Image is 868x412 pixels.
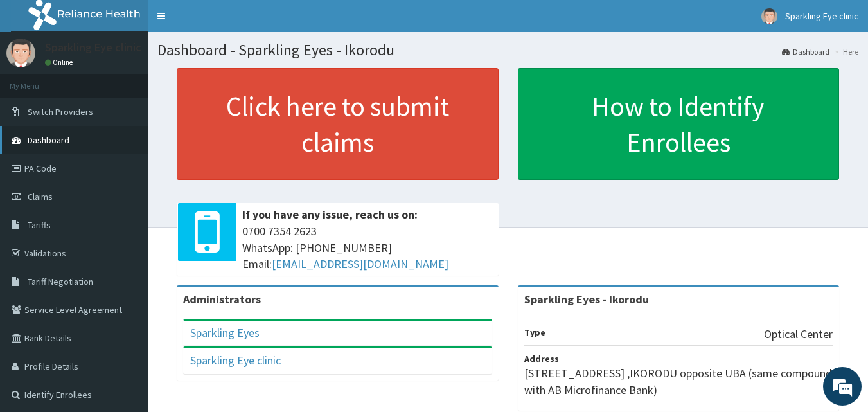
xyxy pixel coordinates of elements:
h1: Dashboard - Sparkling Eyes - Ikorodu [157,42,858,58]
p: Sparkling Eye clinic [45,42,141,53]
span: Sparkling Eye clinic [785,10,858,22]
span: 0700 7354 2623 WhatsApp: [PHONE_NUMBER] Email: [242,223,492,273]
p: Optical Center [764,326,833,343]
a: Sparkling Eye clinic [190,353,281,368]
a: How to Identify Enrollees [518,68,840,180]
strong: Sparkling Eyes - Ikorodu [524,292,649,307]
b: Type [524,327,545,338]
a: [EMAIL_ADDRESS][DOMAIN_NAME] [272,256,448,271]
img: User Image [761,8,777,24]
b: Administrators [183,292,261,307]
span: Tariffs [28,219,51,231]
a: Dashboard [782,46,829,57]
b: Address [524,353,559,364]
span: Dashboard [28,134,69,146]
a: Online [45,58,76,67]
span: Switch Providers [28,106,93,118]
span: Tariff Negotiation [28,276,93,287]
b: If you have any issue, reach us on: [242,207,418,222]
p: [STREET_ADDRESS] ,IKORODU opposite UBA (same compound with AB Microfinance Bank) [524,365,833,398]
img: User Image [6,39,35,67]
a: Click here to submit claims [177,68,499,180]
a: Sparkling Eyes [190,325,260,340]
li: Here [831,46,858,57]
span: Claims [28,191,53,202]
